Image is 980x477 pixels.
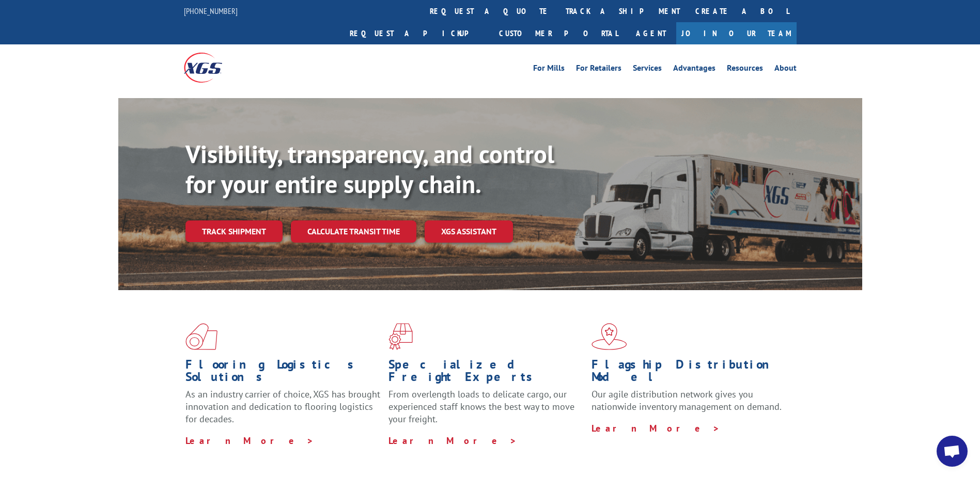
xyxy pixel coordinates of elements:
[774,64,797,75] a: About
[425,220,513,243] a: XGS ASSISTANT
[592,422,720,434] a: Learn More >
[491,22,626,44] a: Customer Portal
[185,138,554,200] b: Visibility, transparency, and control for your entire supply chain.
[727,64,763,75] a: Resources
[342,22,491,44] a: Request a pickup
[388,435,517,447] a: Learn More >
[184,6,238,16] a: [PHONE_NUMBER]
[633,64,662,75] a: Services
[673,64,715,75] a: Advantages
[185,358,381,388] h1: Flooring Logistics Solutions
[626,22,676,44] a: Agent
[592,323,627,350] img: xgs-icon-flagship-distribution-model-red
[676,22,797,44] a: Join Our Team
[592,388,782,412] span: Our agile distribution network gives you nationwide inventory management on demand.
[533,64,565,75] a: For Mills
[388,388,584,434] p: From overlength loads to delicate cargo, our experienced staff knows the best way to move your fr...
[576,64,621,75] a: For Retailers
[185,323,217,350] img: xgs-icon-total-supply-chain-intelligence-red
[185,220,283,242] a: Track shipment
[291,220,416,243] a: Calculate transit time
[592,358,787,388] h1: Flagship Distribution Model
[937,436,968,467] div: Open chat
[388,358,584,388] h1: Specialized Freight Experts
[185,388,380,425] span: As an industry carrier of choice, XGS has brought innovation and dedication to flooring logistics...
[185,435,314,447] a: Learn More >
[388,323,413,350] img: xgs-icon-focused-on-flooring-red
